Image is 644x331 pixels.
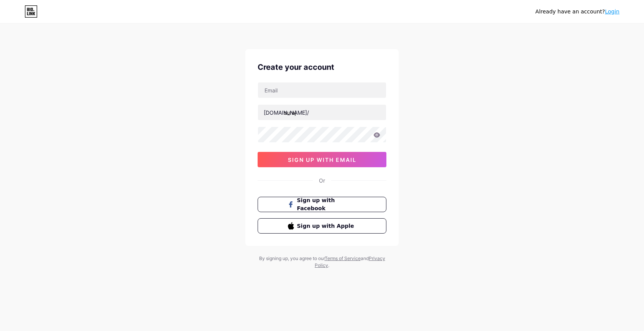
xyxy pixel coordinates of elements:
[258,61,386,73] div: Create your account
[258,105,386,120] input: username
[258,218,386,234] button: Sign up with Apple
[257,255,387,269] div: By signing up, you agree to our and .
[288,156,356,163] span: sign up with email
[258,197,386,212] button: Sign up with Facebook
[319,176,325,184] div: Or
[258,82,386,98] input: Email
[264,109,309,117] div: [DOMAIN_NAME]/
[258,152,386,167] button: sign up with email
[536,8,619,16] div: Already have an account?
[605,8,619,15] a: Login
[297,196,356,212] span: Sign up with Facebook
[297,222,356,230] span: Sign up with Apple
[325,255,361,261] a: Terms of Service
